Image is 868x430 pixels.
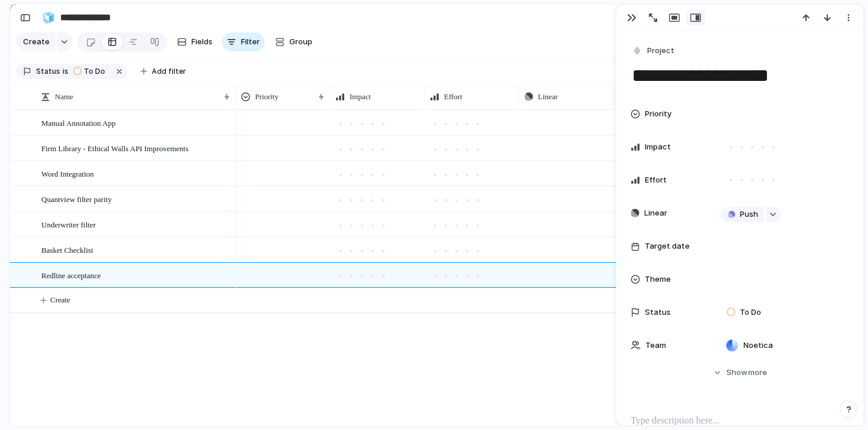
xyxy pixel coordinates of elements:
[133,63,193,80] button: Add filter
[39,8,58,27] button: 🧊
[241,36,260,48] span: Filter
[172,32,217,51] button: Fields
[152,66,186,77] span: Add filter
[350,91,371,103] span: Impact
[41,217,96,231] span: Underwriter filter
[41,192,112,206] span: Quantview filter parity
[645,240,690,252] span: Target date
[645,307,671,318] span: Status
[644,207,667,219] span: Linear
[743,340,773,351] span: Noetica
[41,116,116,129] span: Manual Annotation App
[289,36,312,48] span: Group
[41,268,101,282] span: Redline acceptance
[269,32,318,51] button: Group
[721,207,764,222] button: Push
[23,36,50,48] span: Create
[16,32,56,51] button: Create
[645,141,671,153] span: Impact
[647,45,674,57] span: Project
[631,362,849,383] button: Showmore
[444,91,462,103] span: Effort
[63,66,68,77] span: is
[645,108,671,120] span: Priority
[255,91,279,103] span: Priority
[50,294,70,306] span: Create
[41,167,94,180] span: Word Integration
[748,367,767,379] span: more
[60,65,71,78] button: is
[41,141,188,155] span: Firm Library - Ethical Walls API Improvements
[36,66,60,77] span: Status
[740,209,758,220] span: Push
[191,36,213,48] span: Fields
[42,9,55,25] div: 🧊
[55,91,73,103] span: Name
[645,340,666,351] span: Team
[84,66,105,77] span: To Do
[645,273,671,285] span: Theme
[740,307,761,318] span: To Do
[538,91,558,103] span: Linear
[726,367,748,379] span: Show
[629,43,678,60] button: Project
[41,243,93,256] span: Basket Checklist
[645,174,667,186] span: Effort
[70,65,112,78] button: To Do
[222,32,265,51] button: Filter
